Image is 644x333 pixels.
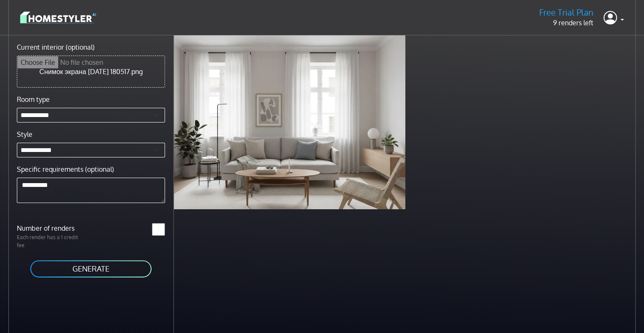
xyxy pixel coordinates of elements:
h5: Free Trial Plan [539,7,593,18]
label: Specific requirements (optional) [17,164,114,174]
p: 9 renders left [539,18,593,28]
img: logo-3de290ba35641baa71223ecac5eacb59cb85b4c7fdf211dc9aaecaaee71ea2f8.svg [20,10,96,25]
button: GENERATE [29,259,152,278]
label: Room type [17,94,50,104]
p: Each render has a 1 credit fee [12,233,91,249]
label: Style [17,129,32,139]
label: Current interior (optional) [17,42,95,52]
label: Number of renders [12,223,91,233]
